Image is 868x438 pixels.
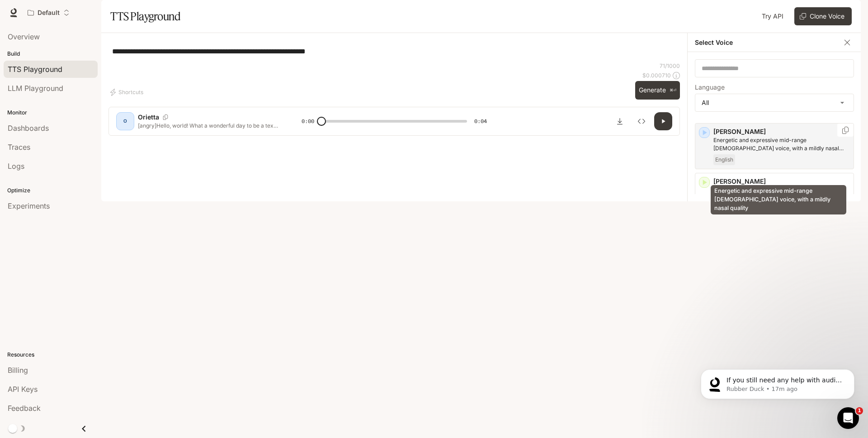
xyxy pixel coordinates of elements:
[38,9,60,17] p: Default
[670,88,676,93] p: ⌘⏎
[794,7,852,25] button: Clone Voice
[110,7,180,25] h1: TTS Playground
[138,122,280,129] p: [angry]Hello, world! What a wonderful day to be a text-to-speech model!
[642,71,671,79] p: $ 0.000710
[695,94,854,111] div: All
[841,127,850,134] button: Copy Voice ID
[108,85,147,100] button: Shortcuts
[856,407,863,414] span: 1
[302,117,314,126] span: 0:00
[713,127,850,136] p: [PERSON_NAME]
[660,62,680,70] p: 71 / 1000
[138,113,159,122] p: Orietta
[687,350,868,414] iframe: Intercom notifications message
[635,81,680,100] button: Generate⌘⏎
[24,4,74,22] button: Open workspace menu
[159,114,172,120] button: Copy Voice ID
[837,407,859,429] iframe: Intercom live chat
[118,114,132,129] div: O
[474,117,487,126] span: 0:04
[632,112,651,130] button: Inspect
[611,112,629,130] button: Download audio
[713,136,850,152] p: Energetic and expressive mid-range male voice, with a mildly nasal quality
[713,154,735,165] span: English
[713,177,850,186] p: [PERSON_NAME]
[39,35,156,43] p: Message from Rubber Duck, sent 17m ago
[758,7,787,25] a: Try API
[39,26,156,70] span: If you still need any help with audio markups or have more questions, I'm here to assist! Would y...
[711,185,846,214] div: Energetic and expressive mid-range [DEMOGRAPHIC_DATA] voice, with a mildly nasal quality
[695,84,725,90] p: Language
